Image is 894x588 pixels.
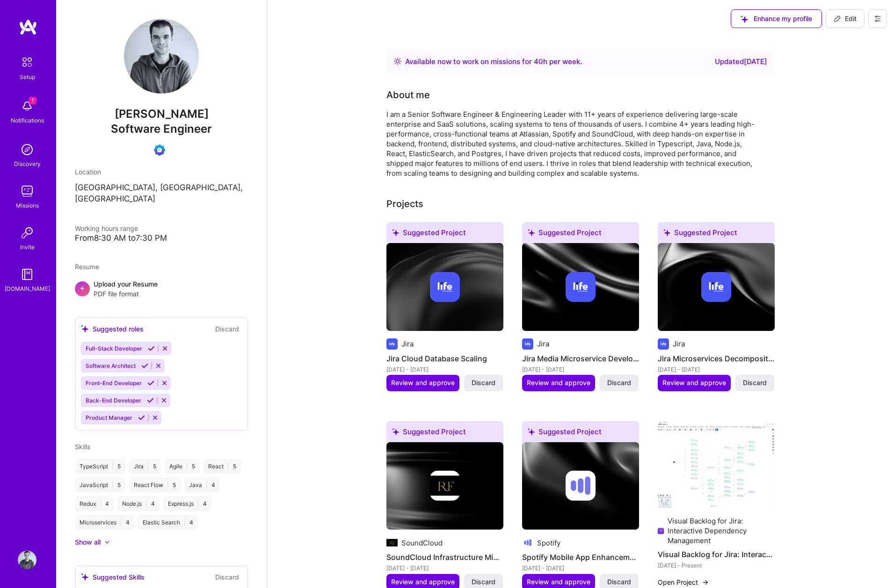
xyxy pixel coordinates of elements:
span: Review and approve [662,378,726,387]
span: Skills [75,443,90,451]
div: [DATE] - [DATE] [658,365,775,374]
div: TypeScript 5 [75,459,125,474]
div: From 8:30 AM to 7:30 PM [75,233,248,243]
i: Accept [147,397,154,404]
span: Review and approve [527,378,590,387]
i: icon SuggestedTeams [392,229,399,236]
div: [DATE] - [DATE] [386,563,503,573]
div: Java 4 [184,478,220,493]
h4: Jira Media Microservice Development [522,352,639,365]
div: Jira [673,339,685,349]
span: Front-End Developer [86,380,142,387]
span: | [120,519,122,526]
img: Company logo [658,525,664,537]
div: Projects [386,197,423,211]
img: Invite [18,223,36,242]
img: Company logo [522,338,533,350]
div: Discovery [14,159,41,169]
div: [DATE] - Present [658,560,775,570]
div: Suggested Project [522,421,639,446]
div: Redux 4 [75,496,114,511]
span: Discard [607,378,631,387]
img: Availability [394,57,401,65]
h4: Jira Microservices Decomposition [658,352,775,365]
span: PDF file format [94,289,158,299]
img: Company logo [566,272,596,302]
div: Microservices 4 [75,515,134,530]
span: Review and approve [391,378,455,387]
span: Resume [75,263,99,271]
div: Upload your Resume [94,279,158,299]
div: Agile 5 [165,459,200,474]
span: 1 [29,97,36,104]
span: | [112,481,114,489]
button: Edit [826,9,865,28]
span: | [100,500,102,508]
div: Node.js 4 [117,496,160,511]
div: Jira 5 [129,459,161,474]
div: [DATE] - [DATE] [522,365,639,374]
div: Jira [537,339,549,349]
div: Available now to work on missions for h per week . [405,56,582,67]
i: Reject [152,414,159,421]
button: Review and approve [522,375,595,391]
div: Updated [DATE] [715,56,767,67]
img: cover [658,243,775,331]
span: [PERSON_NAME] [75,107,248,121]
div: Notifications [11,115,44,125]
button: Open Project [658,577,709,587]
img: Company logo [430,471,460,501]
img: cover [386,442,503,530]
span: | [186,463,188,470]
h4: SoundCloud Infrastructure Migration [386,551,503,563]
h4: Spotify Mobile App Enhancement [522,551,639,563]
span: | [197,500,199,508]
i: Accept [138,414,145,421]
span: Back-End Developer [86,397,141,404]
span: Discard [743,378,767,387]
span: Discard [607,577,631,587]
button: Review and approve [386,375,459,391]
div: [DATE] - [DATE] [522,563,639,573]
div: Suggested Project [386,222,503,247]
img: Evaluation Call Booked [154,144,165,156]
i: Reject [155,362,162,369]
div: Suggested roles [81,324,144,334]
h4: Jira Cloud Database Scaling [386,352,503,365]
div: +Upload your ResumePDF file format [75,279,248,299]
span: Discard [472,577,495,587]
img: Visual Backlog for Jira: Interactive Dependency Management [658,421,775,509]
i: Accept [141,362,148,369]
div: Location [75,167,248,177]
img: Company logo [430,272,460,302]
span: | [206,481,208,489]
div: Suggested Project [658,222,775,247]
i: Reject [161,345,168,352]
span: | [227,463,229,470]
a: User Avatar [15,551,39,569]
span: | [147,463,149,470]
i: icon SuggestedTeams [528,428,535,435]
div: Setup [20,72,35,82]
img: setup [17,52,37,72]
button: Review and approve [658,375,731,391]
i: icon SuggestedTeams [528,229,535,236]
img: arrow-right [702,579,709,586]
div: Invite [20,242,35,252]
h4: Visual Backlog for Jira: Interactive Dependency Management [658,548,775,560]
div: Visual Backlog for Jira: Interactive Dependency Management [668,516,775,545]
div: Elastic Search 4 [138,515,198,530]
div: SoundCloud [401,538,443,548]
span: Software Architect [86,362,136,369]
span: + [80,283,85,293]
img: guide book [18,265,36,284]
img: Company logo [386,338,398,350]
div: Show all [75,538,101,547]
span: Software Engineer [111,122,212,136]
i: Accept [147,380,154,387]
img: Company logo [386,537,398,548]
div: Express.js 4 [163,496,211,511]
div: I am a Senior Software Engineer & Engineering Leader with 11+ years of experience delivering larg... [386,109,761,178]
span: | [145,500,147,508]
img: User Avatar [124,19,199,93]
